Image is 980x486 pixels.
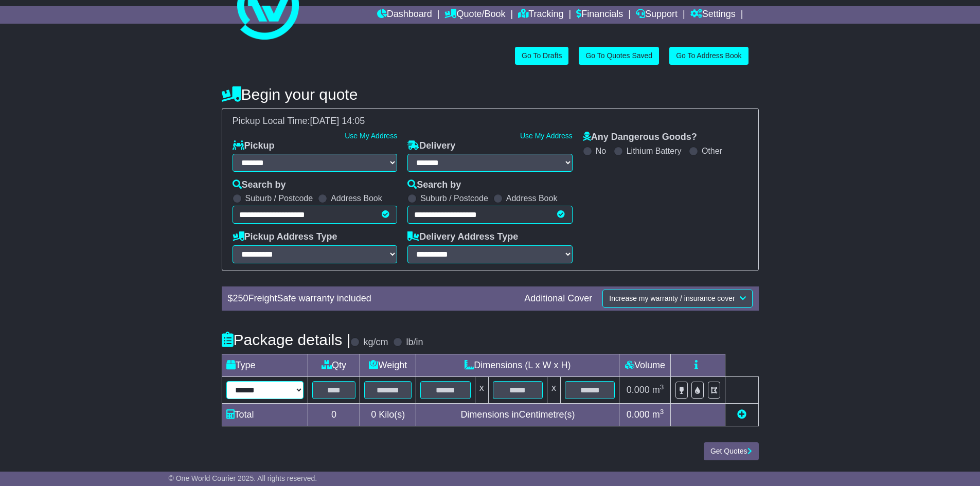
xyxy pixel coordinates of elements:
a: Dashboard [377,6,432,24]
span: m [652,409,664,420]
td: Type [222,354,308,376]
a: Settings [690,6,736,24]
span: 250 [233,293,248,303]
sup: 3 [660,383,664,391]
span: [DATE] 14:05 [310,116,365,126]
label: Any Dangerous Goods? [583,132,697,143]
td: x [547,376,561,403]
div: $ FreightSafe warranty included [223,293,520,304]
label: Lithium Battery [627,146,682,156]
td: 0 [308,403,360,426]
sup: 3 [660,408,664,416]
td: x [475,376,488,403]
td: Volume [619,354,671,376]
label: Search by [407,179,461,191]
label: No [596,146,606,156]
a: Go To Address Book [669,47,748,65]
td: Dimensions (L x W x H) [416,354,619,376]
label: Pickup [233,140,275,152]
a: Use My Address [345,132,397,140]
label: Suburb / Postcode [420,193,488,203]
a: Use My Address [520,132,573,140]
label: Delivery [407,140,455,152]
a: Tracking [518,6,563,24]
label: Search by [233,179,286,191]
td: Weight [360,354,416,376]
label: Delivery Address Type [407,231,518,243]
a: Go To Drafts [515,47,568,65]
span: © One World Courier 2025. All rights reserved. [169,474,317,482]
label: Address Book [506,193,558,203]
span: m [652,385,664,395]
h4: Begin your quote [222,86,759,103]
a: Add new item [737,409,746,420]
td: Dimensions in Centimetre(s) [416,403,619,426]
a: Go To Quotes Saved [579,47,659,65]
label: kg/cm [363,337,388,348]
label: Pickup Address Type [233,231,337,243]
span: 0.000 [627,409,650,420]
a: Support [636,6,678,24]
td: Kilo(s) [360,403,416,426]
a: Financials [576,6,623,24]
label: Address Book [331,193,382,203]
td: Qty [308,354,360,376]
label: lb/in [406,337,423,348]
h4: Package details | [222,331,351,348]
label: Suburb / Postcode [245,193,313,203]
label: Other [702,146,722,156]
span: 0.000 [627,385,650,395]
div: Pickup Local Time: [227,116,753,127]
a: Quote/Book [444,6,505,24]
td: Total [222,403,308,426]
span: 0 [371,409,376,420]
span: Increase my warranty / insurance cover [609,294,735,302]
button: Increase my warranty / insurance cover [602,290,752,308]
button: Get Quotes [704,442,759,460]
div: Additional Cover [519,293,597,304]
